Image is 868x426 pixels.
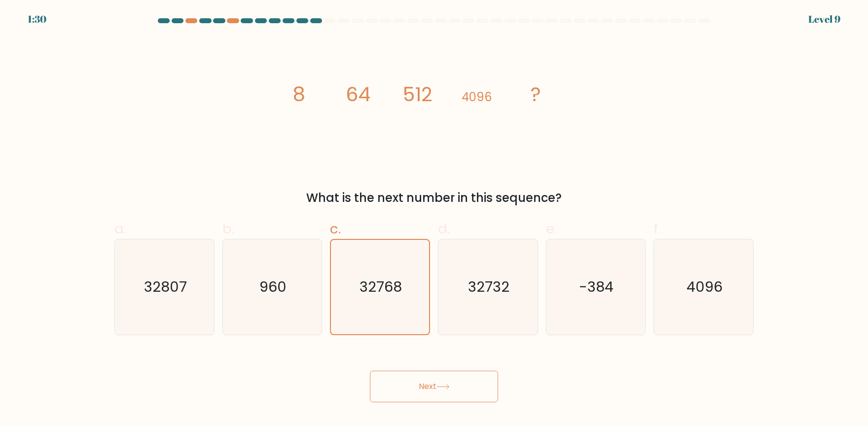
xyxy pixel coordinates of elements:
text: 4096 [687,277,723,297]
span: a. [114,219,126,238]
span: e. [546,219,557,238]
tspan: 512 [402,80,433,108]
tspan: ? [531,80,541,108]
text: 960 [259,277,287,297]
tspan: 64 [346,80,370,108]
div: What is the next number in this sequence? [120,189,748,207]
div: Level 9 [808,12,840,27]
span: c. [330,219,341,238]
tspan: 8 [293,80,305,108]
span: d. [438,219,450,238]
text: 32807 [144,277,187,297]
tspan: 4096 [462,89,492,105]
text: 32732 [468,277,509,297]
text: 32768 [360,277,402,297]
span: b. [222,219,234,238]
div: 1:30 [28,12,46,27]
span: f. [653,219,660,238]
button: Next [370,371,498,402]
text: -384 [579,277,614,297]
